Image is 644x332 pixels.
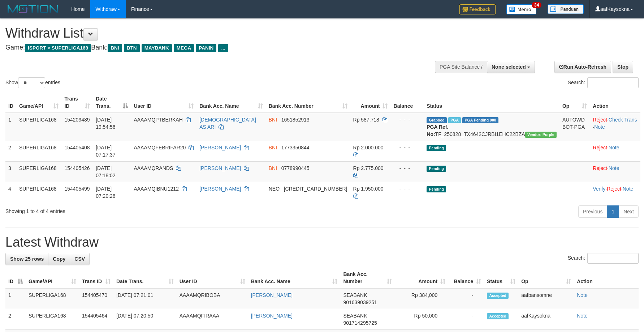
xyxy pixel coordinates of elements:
[395,288,448,309] td: Rp 384,000
[18,77,45,88] select: Showentries
[518,288,574,309] td: aafbansomne
[613,61,633,73] a: Stop
[594,124,605,130] a: Note
[390,92,424,113] th: Balance
[427,117,447,123] span: Grabbed
[587,253,639,264] input: Search:
[353,145,384,150] span: Rp 2.000.000
[568,77,639,88] label: Search:
[577,292,588,298] a: Note
[124,44,140,52] span: BTN
[554,61,611,73] a: Run Auto-Refresh
[5,77,60,88] label: Show entries
[16,113,61,141] td: SUPERLIGA168
[506,4,537,14] img: Button%20Memo.svg
[96,186,116,199] span: [DATE] 07:20:28
[5,182,16,203] td: 4
[427,124,448,137] b: PGA Ref. No:
[609,117,637,123] a: Check Trans
[590,92,640,113] th: Action
[269,165,277,171] span: BNI
[559,113,590,141] td: AUTOWD-BOT-PGA
[343,299,377,305] span: Copy 901639039251 to clipboard
[607,186,621,192] a: Reject
[199,165,241,171] a: [PERSON_NAME]
[177,268,248,288] th: User ID: activate to sort column ascending
[548,4,584,14] img: panduan.png
[484,268,518,288] th: Status: activate to sort column ascending
[518,268,574,288] th: Op: activate to sort column ascending
[350,92,391,113] th: Amount: activate to sort column ascending
[5,309,26,330] td: 2
[269,186,280,192] span: NEO
[64,145,90,150] span: 154405408
[251,292,293,298] a: [PERSON_NAME]
[199,117,256,130] a: [DEMOGRAPHIC_DATA] AS ARI
[5,268,26,288] th: ID: activate to sort column descending
[487,293,509,299] span: Accepted
[16,92,61,113] th: Game/API: activate to sort column ascending
[113,309,177,330] td: [DATE] 07:20:50
[248,268,341,288] th: Bank Acc. Name: activate to sort column ascending
[5,205,263,215] div: Showing 1 to 4 of 4 entries
[53,256,65,262] span: Copy
[568,253,639,264] label: Search:
[281,145,310,150] span: Copy 1773350844 to clipboard
[395,268,448,288] th: Amount: activate to sort column ascending
[353,165,384,171] span: Rp 2.775.000
[574,268,639,288] th: Action
[607,205,619,218] a: 1
[26,309,79,330] td: SUPERLIGA168
[79,309,113,330] td: 154405464
[131,92,196,113] th: User ID: activate to sort column ascending
[427,166,446,172] span: Pending
[518,309,574,330] td: aafKaysokna
[251,313,293,319] a: [PERSON_NAME]
[93,92,131,113] th: Date Trans.: activate to sort column descending
[16,182,61,203] td: SUPERLIGA168
[196,44,216,52] span: PANIN
[393,185,421,192] div: - - -
[590,141,640,161] td: ·
[343,313,367,319] span: SEABANK
[16,141,61,161] td: SUPERLIGA168
[134,165,173,171] span: AAAAMQRANDS
[5,288,26,309] td: 1
[284,186,347,192] span: Copy 5859458264366726 to clipboard
[340,268,395,288] th: Bank Acc. Number: activate to sort column ascending
[134,117,182,123] span: AAAAMQPTBERKAH
[5,26,422,41] h1: Withdraw List
[353,186,384,192] span: Rp 1.950.000
[487,313,509,319] span: Accepted
[113,288,177,309] td: [DATE] 07:21:01
[199,186,241,192] a: [PERSON_NAME]
[393,144,421,151] div: - - -
[462,117,498,123] span: PGA Pending
[590,182,640,203] td: · ·
[393,165,421,172] div: - - -
[134,145,186,150] span: AAAAMQFEBRIFAR20
[448,288,484,309] td: -
[448,117,461,123] span: Marked by aafchhiseyha
[343,320,377,326] span: Copy 901714295725 to clipboard
[79,288,113,309] td: 154405470
[142,44,172,52] span: MAYBANK
[492,64,526,70] span: None selected
[5,92,16,113] th: ID
[218,44,228,52] span: ...
[16,161,61,182] td: SUPERLIGA168
[532,2,541,8] span: 34
[281,117,310,123] span: Copy 1651852913 to clipboard
[393,116,421,123] div: - - -
[424,92,559,113] th: Status
[5,44,422,51] h4: Game: Bank:
[427,145,446,151] span: Pending
[61,92,93,113] th: Trans ID: activate to sort column ascending
[395,309,448,330] td: Rp 50,000
[577,313,588,319] a: Note
[459,4,496,14] img: Feedback.jpg
[113,268,177,288] th: Date Trans.: activate to sort column ascending
[79,268,113,288] th: Trans ID: activate to sort column ascending
[5,161,16,182] td: 3
[5,113,16,141] td: 1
